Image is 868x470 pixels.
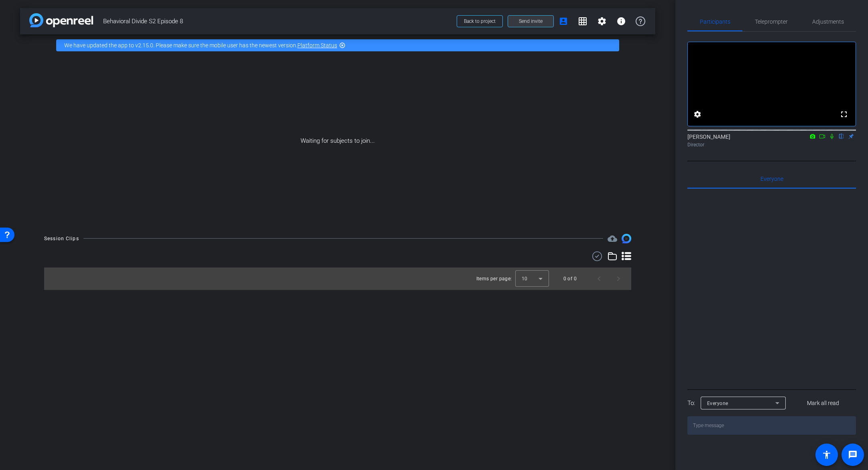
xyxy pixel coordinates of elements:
[807,399,839,407] span: Mark all read
[791,396,856,410] button: Mark all read
[687,399,695,408] div: To:
[837,132,846,140] mat-icon: flip
[590,269,609,288] button: Previous page
[622,234,631,243] img: Session clips
[559,16,568,26] mat-icon: account_box
[760,176,783,182] span: Everyone
[812,19,844,24] span: Adjustments
[29,13,93,27] img: app-logo
[519,18,543,24] span: Send invite
[609,269,628,288] button: Next page
[616,16,626,26] mat-icon: info
[687,133,856,148] div: [PERSON_NAME]
[693,109,702,119] mat-icon: settings
[700,19,730,24] span: Participants
[687,141,856,148] div: Director
[822,450,831,460] mat-icon: accessibility
[457,15,503,27] button: Back to project
[103,13,452,29] span: Behavioral Divide S2 Episode 8
[297,42,337,49] a: Platform Status
[476,275,512,283] div: Items per page:
[608,234,617,243] span: Destinations for your clips
[608,234,617,243] mat-icon: cloud_upload
[597,16,607,26] mat-icon: settings
[755,19,788,24] span: Teleprompter
[20,56,655,226] div: Waiting for subjects to join...
[839,109,849,119] mat-icon: fullscreen
[707,401,728,406] span: Everyone
[56,39,619,51] div: We have updated the app to v2.15.0. Please make sure the mobile user has the newest version.
[339,42,346,49] mat-icon: highlight_off
[578,16,587,26] mat-icon: grid_on
[508,15,554,27] button: Send invite
[563,275,577,283] div: 0 of 0
[44,235,79,243] div: Session Clips
[848,450,858,460] mat-icon: message
[464,18,496,24] span: Back to project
